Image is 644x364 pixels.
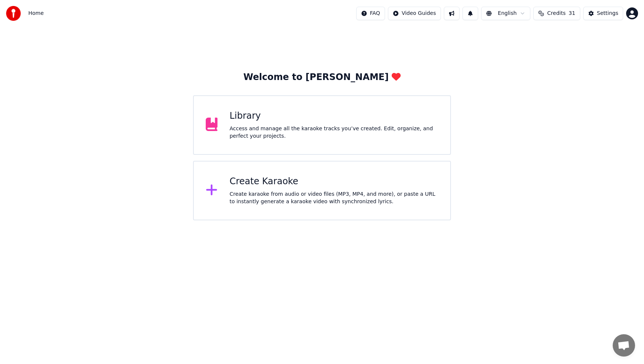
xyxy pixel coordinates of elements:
[230,110,438,122] div: Library
[230,176,438,188] div: Create Karaoke
[6,6,21,21] img: youka
[28,10,44,17] span: Home
[230,191,438,205] div: Create karaoke from audio or video files (MP3, MP4, and more), or paste a URL to instantly genera...
[533,7,580,20] button: Credits31
[28,10,44,17] nav: breadcrumb
[230,125,438,140] div: Access and manage all the karaoke tracks you’ve created. Edit, organize, and perfect your projects.
[569,10,575,17] span: 31
[388,7,441,20] button: Video Guides
[583,7,623,20] button: Settings
[613,334,635,357] div: Open chat
[356,7,385,20] button: FAQ
[597,10,618,17] div: Settings
[547,10,565,17] span: Credits
[243,71,401,83] div: Welcome to [PERSON_NAME]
